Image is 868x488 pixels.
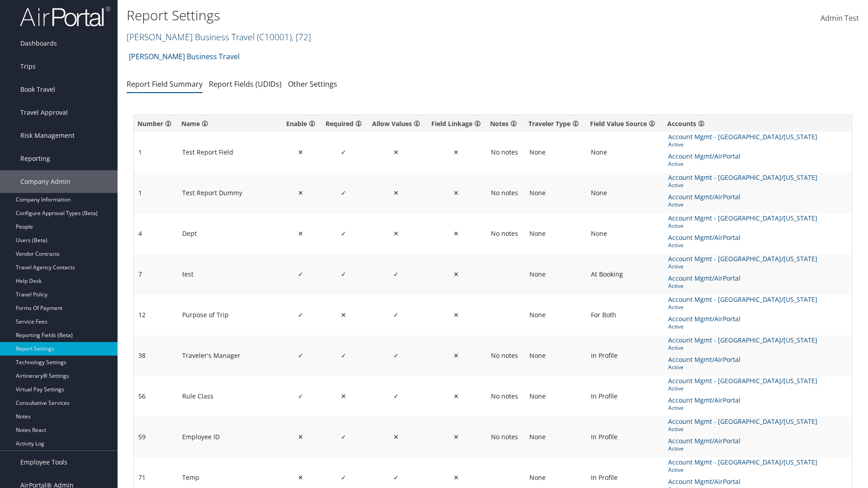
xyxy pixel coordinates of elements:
[491,433,518,441] span: No notes
[668,455,704,465] span: Accounting
[668,335,819,345] span: Account Mgmt - [GEOGRAPHIC_DATA]/[US_STATE]
[341,351,346,360] span: ✓
[586,213,664,254] td: None
[209,79,282,89] a: Report Fields (UDIDs)
[285,119,317,128] div: ✔ indicates the toggle is On and the Reporting Field is active and will be used by downstream sys...
[668,151,742,161] span: Account Mgmt/AirPortal
[324,119,363,128] div: ✔ indicates the toggle is On and the Customer requires a value for the Reporting Field and it mus...
[586,376,664,417] td: In Profile
[393,473,399,482] span: ✓
[134,335,178,376] td: 38
[668,465,821,474] span: Active
[298,270,303,278] span: ✓
[453,229,459,238] span: ✕
[668,457,819,467] span: Account Mgmt - [GEOGRAPHIC_DATA]/[US_STATE]
[668,221,821,230] span: Active
[127,79,203,89] a: Report Field Summary
[668,181,821,189] span: Active
[668,140,821,149] span: Active
[257,31,292,43] span: ( C10001 )
[668,252,704,262] span: Accounting
[668,355,742,365] span: Account Mgmt/AirPortal
[586,173,664,213] td: None
[341,432,346,441] span: ✓
[525,335,586,376] td: None
[20,78,55,101] span: Book Travel
[491,352,518,360] span: No notes
[525,173,586,213] td: None
[668,425,821,433] span: Active
[668,374,704,384] span: Accounting
[20,32,57,55] span: Dashboards
[178,173,281,213] td: Test Report Dummy
[298,229,303,238] span: ✕
[668,273,742,283] span: Account Mgmt/AirPortal
[393,229,399,238] span: ✕
[668,160,750,168] span: Active
[429,119,483,128] div: ✔ indicates the toggle is On and there is an association between Reporting Fields that is documen...
[453,392,459,400] span: ✕
[393,432,399,441] span: ✕
[491,230,518,238] span: No notes
[668,173,819,183] span: Account Mgmt - [GEOGRAPHIC_DATA]/[US_STATE]
[668,417,819,427] span: Account Mgmt - [GEOGRAPHIC_DATA]/[US_STATE]
[668,213,819,223] span: Account Mgmt - [GEOGRAPHIC_DATA]/[US_STATE]
[20,6,110,27] img: airportal-logo.png
[134,417,178,457] td: 59
[393,188,399,197] span: ✕
[525,376,586,417] td: None
[668,200,750,209] span: Active
[341,310,346,319] span: ✕
[590,119,660,128] div: Displays the drop-down list value selected and designates where the the Reporting Field value ori...
[668,436,742,446] span: Account Mgmt/AirPortal
[393,310,399,319] span: ✓
[668,303,821,311] span: Active
[393,351,399,360] span: ✓
[668,171,704,181] span: Accounting
[341,229,346,238] span: ✓
[288,79,337,89] a: Other Settings
[20,147,50,170] span: Reporting
[668,132,819,142] span: Account Mgmt - [GEOGRAPHIC_DATA]/[US_STATE]
[181,119,278,128] div: Name assigned to the specific Reporting Field.
[370,119,422,128] div: ✔ indicates the toggle is On and values and the Customer has a set of values they want loaded for...
[134,213,178,254] td: 4
[20,451,67,474] span: Employee Tools
[668,211,704,221] span: Accounting
[134,173,178,213] td: 1
[668,295,819,305] span: Account Mgmt - [GEOGRAPHIC_DATA]/[US_STATE]
[134,132,178,173] td: 1
[134,376,178,417] td: 56
[292,31,311,43] span: , [ 72 ]
[178,295,281,335] td: Purpose of Trip
[393,270,399,278] span: ✓
[178,254,281,295] td: test
[528,119,583,128] div: Displays the drop-down list value selected and designates the Traveler Type (e.g., Guest) linked ...
[298,310,303,319] span: ✓
[525,254,586,295] td: None
[178,132,281,173] td: Test Report Field
[127,31,311,43] a: [PERSON_NAME] Business Travel
[453,473,459,482] span: ✕
[586,295,664,335] td: For Both
[668,322,750,331] span: Active
[453,432,459,441] span: ✕
[178,376,281,417] td: Rule Class
[453,188,459,197] span: ✕
[178,417,281,457] td: Employee ID
[668,404,750,412] span: Active
[341,270,346,278] span: ✓
[298,351,303,360] span: ✓
[129,47,240,66] a: [PERSON_NAME] Business Travel
[178,213,281,254] td: Dept
[668,376,819,386] span: Account Mgmt - [GEOGRAPHIC_DATA]/[US_STATE]
[453,148,459,156] span: ✕
[491,392,518,400] span: No notes
[341,473,346,482] span: ✓
[668,343,821,352] span: Active
[298,392,303,400] span: ✓
[491,189,518,197] span: No notes
[668,241,750,249] span: Active
[453,351,459,360] span: ✕
[298,188,303,197] span: ✕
